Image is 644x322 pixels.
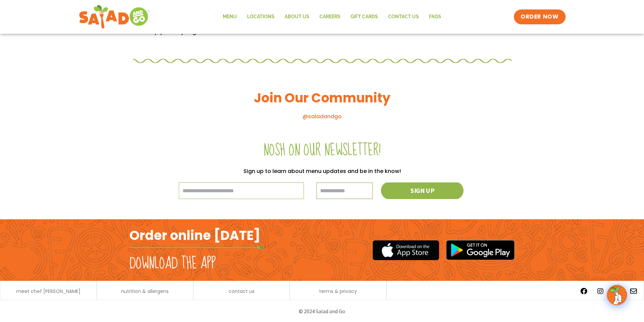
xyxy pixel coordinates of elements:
a: About Us [280,9,314,25]
img: appstore [373,239,439,261]
img: new-SAG-logo-768×292 [79,3,150,30]
a: FAQs [424,9,446,25]
h2: Download the app [129,254,216,273]
a: Locations [242,9,280,25]
p: Sign up to learn about menu updates and be in the know! [133,167,511,176]
img: fork [129,246,265,249]
button: Sign up [381,181,463,199]
span: Sign up [410,187,434,194]
a: nutrition & allergens [121,289,169,294]
img: google_play [446,240,515,260]
a: terms & privacy [319,289,357,294]
img: wpChatIcon [607,286,626,304]
nav: Menu [218,9,446,25]
a: ORDER NOW [514,9,565,24]
h2: Order online [DATE] [129,227,260,244]
a: Contact Us [383,9,424,25]
p: © 2024 Salad and Go [133,307,511,316]
h2: Nosh on our newsletter! [133,141,511,160]
a: Careers [314,9,345,25]
a: GIFT CARDS [345,9,383,25]
a: meet chef [PERSON_NAME] [16,289,80,294]
span: ORDER NOW [521,13,558,21]
h3: Join Our Community [133,90,511,106]
a: @saladandgo [303,113,342,120]
a: Menu [218,9,242,25]
a: contact us [229,289,255,294]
